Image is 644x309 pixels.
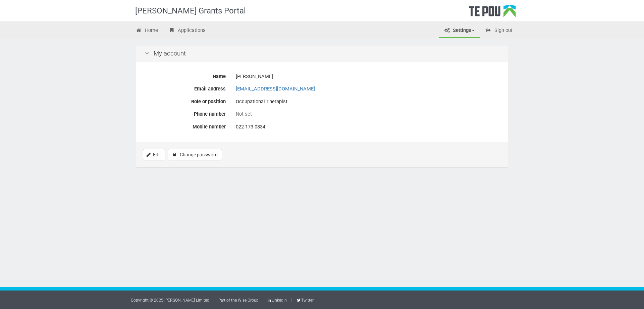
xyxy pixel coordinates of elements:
[469,5,516,22] div: Te Pou Logo
[140,71,231,80] label: Name
[131,24,163,38] a: Home
[439,24,480,38] a: Settings
[168,149,222,160] a: Change password
[296,298,313,303] a: Twitter
[236,71,499,82] div: [PERSON_NAME]
[140,108,231,118] label: Phone number
[236,121,499,133] div: 022 173 0834
[140,96,231,105] label: Role or position
[164,24,211,38] a: Applications
[140,121,231,130] label: Mobile number
[218,298,259,303] a: Part of the Wise Group
[136,45,508,62] div: My account
[131,298,209,303] a: Copyright © 2025 [PERSON_NAME] Limited
[480,24,518,38] a: Sign out
[236,86,315,92] a: [EMAIL_ADDRESS][DOMAIN_NAME]
[236,111,499,118] div: Not set
[267,298,287,303] a: LinkedIn
[236,96,499,108] div: Occupational Therapist
[140,83,231,92] label: Email address
[143,149,165,160] a: Edit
